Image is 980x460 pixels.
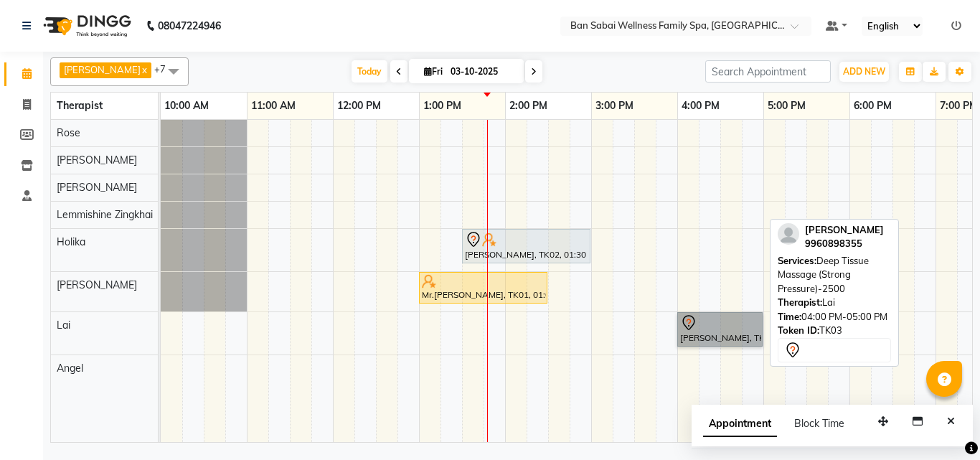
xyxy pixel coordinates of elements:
[506,95,551,116] a: 2:00 PM
[705,60,831,83] input: Search Appointment
[154,63,176,75] span: +7
[778,324,891,338] div: TK03
[57,319,70,332] span: Lai
[446,61,518,83] input: 2025-10-03
[57,154,137,166] span: [PERSON_NAME]
[57,181,137,194] span: [PERSON_NAME]
[158,6,221,46] b: 08047224946
[850,95,895,116] a: 6:00 PM
[805,237,884,251] div: 9960898355
[778,296,891,310] div: Lai
[592,95,637,116] a: 3:00 PM
[941,410,961,433] button: Close
[161,95,212,116] a: 10:00 AM
[57,362,83,375] span: Angel
[420,274,546,301] div: Mr.[PERSON_NAME], TK01, 01:00 PM-02:30 PM, Swedish Massage (Medium Pressure)-90min
[778,324,819,336] span: Token ID:
[778,255,816,266] span: Services:
[805,224,884,235] span: [PERSON_NAME]
[778,296,822,308] span: Therapist:
[57,99,103,112] span: Therapist
[839,62,889,82] button: ADD NEW
[57,208,153,221] span: Lemmishine Zingkhai
[463,231,589,261] div: [PERSON_NAME], TK02, 01:30 PM-03:00 PM, Deep Tissue Massage (Strong Pressure)-3500
[37,6,135,46] img: logo
[420,95,465,116] a: 1:00 PM
[334,95,385,116] a: 12:00 PM
[57,235,85,248] span: Holika
[64,64,141,75] span: [PERSON_NAME]
[778,255,869,294] span: Deep Tissue Massage (Strong Pressure)-2500
[764,95,809,116] a: 5:00 PM
[420,66,446,77] span: Fri
[248,95,299,116] a: 11:00 AM
[843,66,885,77] span: ADD NEW
[794,417,844,430] span: Block Time
[703,411,777,437] span: Appointment
[57,278,137,291] span: [PERSON_NAME]
[778,311,801,322] span: Time:
[778,310,891,324] div: 04:00 PM-05:00 PM
[778,223,799,245] img: profile
[141,64,147,75] a: x
[57,126,80,139] span: Rose
[352,60,387,83] span: Today
[678,95,723,116] a: 4:00 PM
